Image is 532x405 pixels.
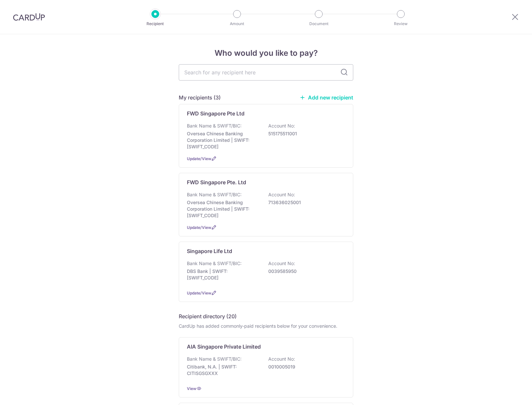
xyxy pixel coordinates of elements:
h4: Who would you like to pay? [179,47,353,59]
a: Add new recipient [300,94,353,101]
p: Bank Name & SWIFT/BIC: [187,356,242,362]
p: FWD Singapore Pte. Ltd [187,178,246,186]
p: Bank Name & SWIFT/BIC: [187,260,242,267]
h5: My recipients (3) [179,94,221,101]
div: CardUp has added commonly-paid recipients below for your convenience. [179,323,353,329]
a: View [187,386,196,391]
a: Update/View [187,225,211,230]
input: Search for any recipient here [179,64,353,81]
p: 713636025001 [268,199,341,206]
p: 0039585950 [268,268,341,275]
p: Oversea Chinese Banking Corporation Limited | SWIFT: [SWIFT_CODE] [187,199,260,219]
p: 0010005019 [268,364,341,370]
p: Review [377,21,425,27]
p: Singapore Life Ltd [187,247,232,255]
h5: Recipient directory (20) [179,312,237,320]
iframe: Opens a widget where you can find more information [490,385,525,402]
p: FWD Singapore Pte Ltd [187,110,245,117]
p: Amount [213,21,261,27]
p: DBS Bank | SWIFT: [SWIFT_CODE] [187,268,260,281]
img: CardUp [13,13,45,21]
p: Recipient [131,21,179,27]
p: Bank Name & SWIFT/BIC: [187,191,242,198]
p: AIA Singapore Private Limited [187,343,261,351]
p: Document [295,21,343,27]
a: Update/View [187,291,211,295]
p: Account No: [268,260,295,267]
p: Oversea Chinese Banking Corporation Limited | SWIFT: [SWIFT_CODE] [187,130,260,150]
p: 515175511001 [268,130,341,137]
a: Update/View [187,156,211,161]
p: Account No: [268,356,295,362]
p: Account No: [268,191,295,198]
p: Citibank, N.A. | SWIFT: CITISGSGXXX [187,364,260,377]
p: Bank Name & SWIFT/BIC: [187,123,242,129]
p: Account No: [268,123,295,129]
